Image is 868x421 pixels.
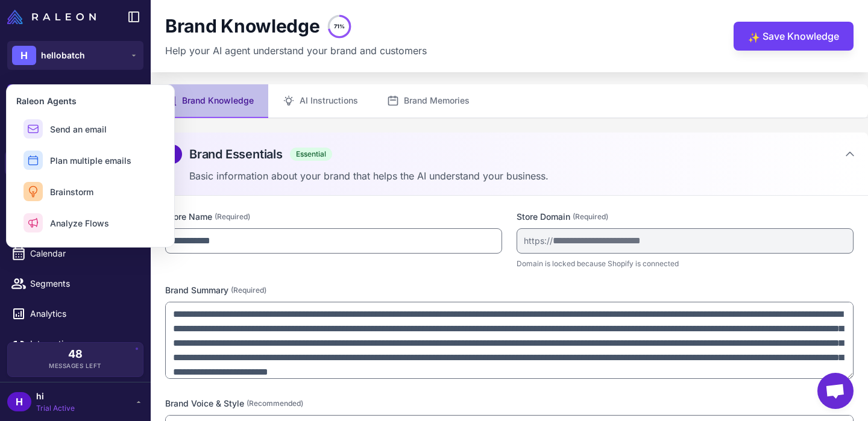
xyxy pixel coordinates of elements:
[16,146,165,175] button: Plan multiple emails
[36,403,75,414] span: Trial Active
[517,258,854,269] p: Domain is locked because Shopify is connected
[41,49,85,62] span: hellobatch
[151,84,268,118] button: Brand Knowledge
[373,84,484,118] button: Brand Memories
[16,95,165,107] h3: Raleon Agents
[215,211,250,222] span: (Required)
[30,337,136,351] span: Integrations
[5,211,146,236] a: Campaigns
[5,120,146,146] a: Chats
[7,10,96,24] img: Raleon Logo
[50,123,107,136] span: Send an email
[189,169,856,183] p: Basic information about your brand that helps the AI understand your business.
[748,30,758,40] span: ✨
[165,210,502,223] label: Store Name
[290,148,332,161] span: Essential
[5,301,146,326] a: Analytics
[50,186,93,198] span: Brainstorm
[817,373,854,409] div: Open chat
[16,208,165,237] button: Analyze Flows
[165,397,854,410] label: Brand Voice & Style
[5,181,146,206] a: Email Design
[334,23,345,30] text: 71%
[268,84,373,118] button: AI Instructions
[165,284,854,297] label: Brand Summary
[16,177,165,206] button: Brainstorm
[5,271,146,296] a: Segments
[5,241,146,266] a: Calendar
[7,392,31,411] div: H
[231,285,266,296] span: (Required)
[5,151,146,176] a: Knowledge
[50,217,109,229] span: Analyze Flows
[49,361,102,370] span: Messages Left
[30,277,136,290] span: Segments
[517,210,854,223] label: Store Domain
[189,145,283,163] h2: Brand Essentials
[68,349,83,360] span: 48
[7,41,143,70] button: Hhellobatch
[734,22,854,51] button: ✨Save Knowledge
[247,398,303,409] span: (Recommended)
[165,15,320,38] h1: Brand Knowledge
[16,114,165,143] button: Send an email
[12,46,36,65] div: H
[165,43,427,58] p: Help your AI agent understand your brand and customers
[5,331,146,357] a: Integrations
[30,247,136,260] span: Calendar
[7,10,101,24] a: Raleon Logo
[50,154,131,167] span: Plan multiple emails
[30,307,136,320] span: Analytics
[36,390,75,403] span: hi
[573,211,608,222] span: (Required)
